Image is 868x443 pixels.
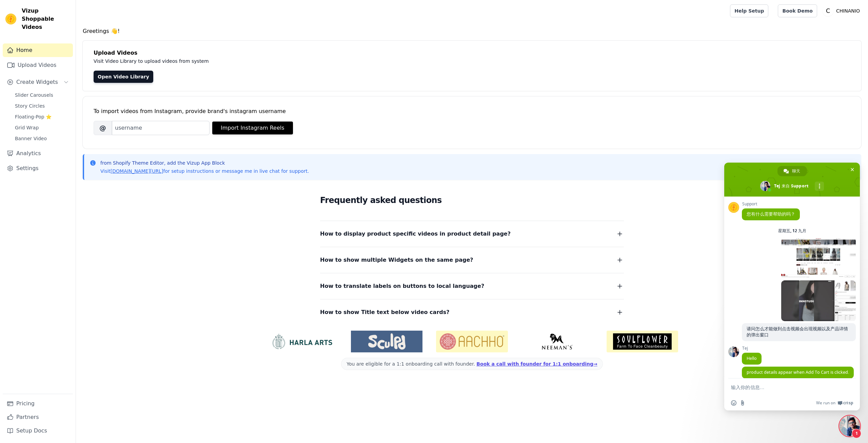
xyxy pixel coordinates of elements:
[320,255,624,265] button: How to show multiple Widgets on the same page?
[436,331,508,352] img: Aachho
[731,400,736,406] span: 插入表情符号
[112,121,210,135] input: username
[840,416,860,436] div: 关闭聊天
[833,5,863,17] p: CHINANIO
[3,43,73,57] a: Home
[320,255,473,265] span: How to show multiple Widgets on the same page?
[792,166,800,176] span: 聊天
[320,193,624,207] h2: Frequently asked questions
[777,166,807,176] div: 聊天
[320,308,624,317] button: How to show Title text below video cards?
[15,92,53,98] span: Slider Carousels
[3,75,73,89] button: Create Widgets
[351,333,422,350] img: Sculpd US
[740,400,745,406] span: 发送文件
[11,90,73,100] a: Slider Carousels
[212,122,293,134] button: Import Instagram Reels
[320,229,511,239] span: How to display product specific videos in product detail page?
[843,400,853,406] span: Crisp
[15,124,39,131] span: Grid Wrap
[16,78,58,86] span: Create Widgets
[94,71,153,83] a: Open Video Library
[731,384,838,390] textarea: 输入你的信息…
[826,7,830,14] text: C
[320,281,484,291] span: How to translate labels on buttons to local language?
[747,326,848,338] span: 请问怎么才能做到点击视频会出现视频以及产品详情的弹出窗口
[94,107,850,115] div: To import videos from Instagram, provide brand's instagram username
[730,4,768,17] a: Help Setup
[849,166,856,173] span: 关闭聊天
[320,308,450,317] span: How to show Title text below video cards?
[852,429,861,438] span: 1
[747,355,757,361] span: Hello
[100,168,309,174] p: Visit for setup instructions or message me in live chat for support.
[816,400,835,406] span: We run on
[11,134,73,143] a: Banner Video
[11,123,73,132] a: Grid Wrap
[320,281,624,291] button: How to translate labels on buttons to local language?
[778,229,806,233] div: 星期五, 12 九月
[778,4,817,17] a: Book Demo
[15,103,45,109] span: Story Circles
[15,113,52,120] span: Floating-Pop ⭐
[94,121,112,135] span: @
[11,101,73,111] a: Story Circles
[94,57,397,65] p: Visit Video Library to upload videos from system
[94,49,850,57] h4: Upload Videos
[816,400,853,406] a: We run onCrisp
[320,229,624,239] button: How to display product specific videos in product detail page?
[742,346,762,351] span: Tej
[83,27,861,35] h4: Greetings 👋!
[742,202,800,206] span: Support
[266,333,337,350] img: HarlaArts
[476,361,597,367] a: Book a call with founder for 1:1 onboarding
[15,135,47,142] span: Banner Video
[747,369,849,375] span: product details appear when Add To Cart is clicked.
[3,147,73,160] a: Analytics
[5,14,16,24] img: Vizup
[521,333,593,350] img: Neeman's
[823,5,863,17] button: C CHINANIO
[111,168,163,174] a: [DOMAIN_NAME][URL]
[3,410,73,424] a: Partners
[747,211,795,217] span: 您有什么需要帮助的吗？
[3,397,73,410] a: Pricing
[11,112,73,122] a: Floating-Pop ⭐
[815,182,824,191] div: 更多频道
[3,162,73,175] a: Settings
[100,160,309,166] p: from Shopify Theme Editor, add the Vizup App Block
[3,424,73,438] a: Setup Docs
[22,7,70,31] span: Vizup Shoppable Videos
[3,58,73,72] a: Upload Videos
[607,331,678,352] img: Soulflower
